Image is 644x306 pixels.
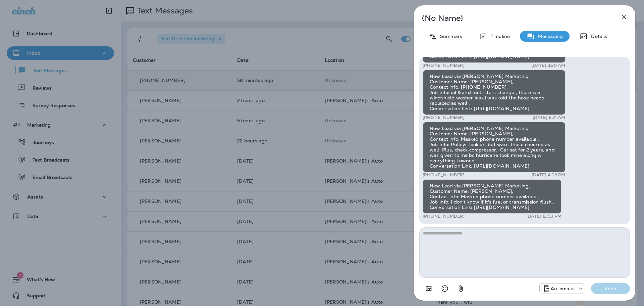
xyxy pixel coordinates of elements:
div: New Lead via [PERSON_NAME] Marketing, Customer Name: [PERSON_NAME], Contact info: Masked phone nu... [423,122,566,172]
p: Automatic [550,286,575,291]
p: [DATE] 8:20 AM [531,63,566,68]
p: [PHONE_NUMBER] [423,172,465,178]
div: New Lead via [PERSON_NAME] Marketing, Customer Name: [PERSON_NAME], Contact info: Masked phone nu... [423,179,561,214]
p: Messaging [535,34,563,39]
p: [PHONE_NUMBER] [423,63,465,68]
p: Details [588,34,607,39]
button: Add in a premade template [422,282,435,295]
p: [DATE] 4:08 PM [532,172,566,178]
p: (No Name) [422,15,605,21]
div: New Lead via [PERSON_NAME] Marketing, Customer Name: [PERSON_NAME], Contact info: [PHONE_NUMBER],... [423,70,566,115]
p: [PHONE_NUMBER] [423,214,465,219]
p: Summary [437,34,463,39]
p: [DATE] 8:21 AM [533,115,566,120]
button: Select an emoji [438,282,451,295]
p: [DATE] 12:53 PM [526,214,561,219]
p: [PHONE_NUMBER] [423,115,465,120]
p: Timeline [487,34,510,39]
